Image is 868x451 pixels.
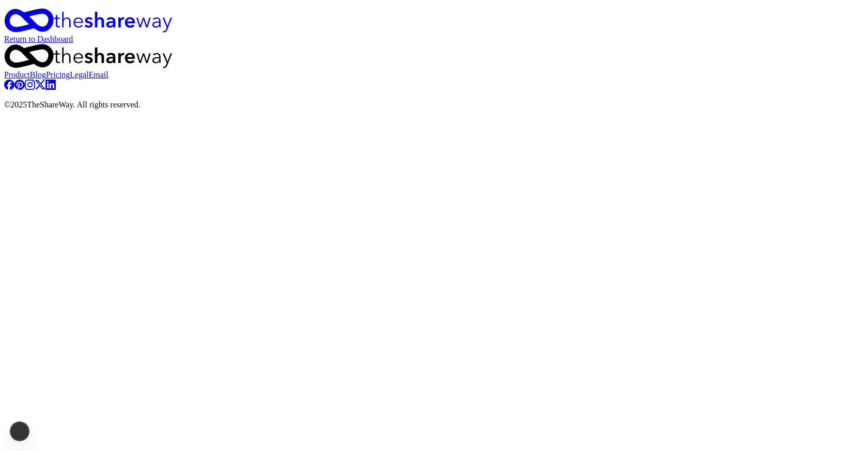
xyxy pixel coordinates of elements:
a: Email [89,70,109,79]
a: Return to Dashboard [4,35,73,43]
p: © 2025 TheShareWay. All rights reserved. [4,100,864,110]
a: Pricing [46,70,70,79]
a: Legal [70,70,88,79]
a: Home [4,8,864,35]
a: Blog [30,70,46,79]
nav: quick links [4,70,864,80]
a: Product [4,70,30,79]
